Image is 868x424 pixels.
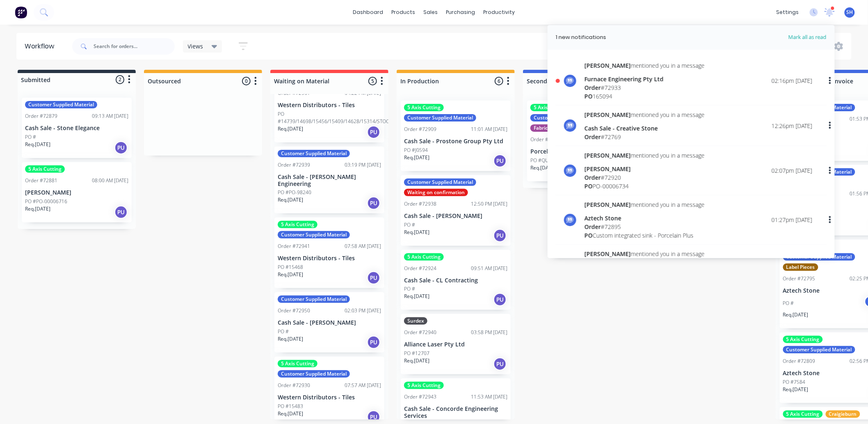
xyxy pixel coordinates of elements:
[404,253,444,261] div: 5 Axis Cutting
[278,370,350,378] div: Customer Supplied Material
[404,357,429,364] p: Req. [DATE]
[404,200,436,208] div: Order #72938
[278,243,310,250] div: Order #72941
[527,101,637,181] div: 5 Axis CuttingCraigieburnCustomer Supplied MaterialFabricationOrder #7289402:08 PM [DATE]Porcelai...
[404,285,415,293] p: PO #
[471,265,507,272] div: 09:51 AM [DATE]
[278,335,303,343] p: Req. [DATE]
[278,382,310,389] div: Order #72930
[530,114,603,121] div: Customer Supplied Material
[783,346,855,353] div: Customer Supplied Material
[278,410,303,417] p: Req. [DATE]
[783,300,794,307] p: PO #
[772,215,812,224] div: 01:27pm [DATE]
[585,84,601,92] span: Order
[401,175,511,246] div: Customer Supplied MaterialWaiting on confirmationOrder #7293812:50 PM [DATE]Cash Sale - [PERSON_N...
[278,196,303,204] p: Req. [DATE]
[585,201,631,209] span: [PERSON_NAME]
[401,314,511,374] div: SurdexOrder #7294003:58 PM [DATE]Alliance Laser Pty LtdPO #12707Req.[DATE]PU
[15,6,27,18] img: Factory
[783,311,809,319] p: Req. [DATE]
[25,112,57,120] div: Order #72879
[585,250,631,258] span: [PERSON_NAME]
[278,271,303,278] p: Req. [DATE]
[404,329,436,336] div: Order #72940
[493,154,507,167] div: PU
[25,133,36,141] p: PO #
[585,182,705,190] div: PO-00006734
[278,150,350,157] div: Customer Supplied Material
[278,231,350,238] div: Customer Supplied Material
[92,177,128,184] div: 08:00 AM [DATE]
[530,148,634,155] p: Porcelain Plus Australia Pty Ltd
[404,393,436,401] div: Order #72943
[188,42,203,50] span: Views
[404,147,428,154] p: PO #J0594
[585,110,705,119] div: mentioned you in a message
[278,264,303,271] p: PO #15468
[278,255,381,262] p: Western Distributors - Tiles
[783,264,818,271] div: Label Pieces
[404,317,427,325] div: Surdex
[493,229,507,242] div: PU
[585,223,601,231] span: Order
[404,406,507,419] p: Cash Sale - Concorde Engineering Services
[401,250,511,310] div: 5 Axis CuttingOrder #7292409:51 AM [DATE]Cash Sale - CL ContractingPO #Req.[DATE]PU
[585,174,601,181] span: Order
[585,61,705,70] div: mentioned you in a message
[772,76,812,85] div: 02:16pm [DATE]
[530,164,556,172] p: Req. [DATE]
[471,200,507,208] div: 12:50 PM [DATE]
[274,218,384,288] div: 5 Axis CuttingCustomer Supplied MaterialOrder #7294107:58 AM [DATE]Western Distributors - TilesPO...
[404,229,429,236] p: Req. [DATE]
[404,221,415,229] p: PO #
[585,133,601,141] span: Order
[585,111,631,119] span: [PERSON_NAME]
[471,329,507,336] div: 03:58 PM [DATE]
[22,162,132,222] div: 5 Axis CuttingOrder #7288108:00 AM [DATE][PERSON_NAME]PO #PO-00006716Req.[DATE]PU
[274,292,384,353] div: Customer Supplied MaterialOrder #7295002:03 PM [DATE]Cash Sale - [PERSON_NAME]PO #Req.[DATE]PU
[783,358,815,365] div: Order #72809
[278,307,310,314] div: Order #72950
[585,151,705,160] div: mentioned you in a message
[274,147,384,214] div: Customer Supplied MaterialOrder #7293903:19 PM [DATE]Cash Sale - [PERSON_NAME] EngineeringPO #PO-...
[404,114,476,121] div: Customer Supplied Material
[278,161,310,169] div: Order #72939
[278,394,381,401] p: Western Distributors - Tiles
[278,221,318,228] div: 5 Axis Cutting
[585,231,705,240] div: Custom integrated sink - Porcelain Plus
[759,33,827,41] span: Mark all as read
[404,213,507,220] p: Cash Sale - [PERSON_NAME]
[471,393,507,401] div: 11:53 AM [DATE]
[480,6,519,18] div: productivity
[783,275,815,282] div: Order #72795
[404,382,444,389] div: 5 Axis Cutting
[22,98,132,158] div: Customer Supplied MaterialOrder #7287909:13 AM [DATE]Cash Sale - Stone ElegancePO #Req.[DATE]PU
[493,293,507,306] div: PU
[274,64,384,142] div: Order #7290104:22 PM [DATE]Western Distributors - TilesPO #14739/14698/15456/15409/14628/15314/ST...
[772,166,812,175] div: 02:07pm [DATE]
[530,124,563,132] div: Fabrication
[345,243,381,250] div: 07:58 AM [DATE]
[25,125,128,132] p: Cash Sale - Stone Elegance
[585,92,705,101] div: 165094
[585,124,705,133] div: Cash Sale - Creative Stone
[25,101,97,108] div: Customer Supplied Material
[278,102,381,109] p: Western Distributors - Tiles
[25,205,50,213] p: Req. [DATE]
[404,179,476,186] div: Customer Supplied Material
[367,197,380,210] div: PU
[420,6,442,18] div: sales
[349,6,388,18] a: dashboard
[404,189,468,196] div: Waiting on confirmation
[772,121,812,130] div: 12:26pm [DATE]
[114,141,128,154] div: PU
[530,157,565,164] p: PO #QU-10741
[367,126,380,139] div: PU
[278,296,350,303] div: Customer Supplied Material
[345,382,381,389] div: 07:57 AM [DATE]
[404,138,507,145] p: Cash Sale - Prostone Group Pty Ltd
[530,136,563,143] div: Order #72894
[585,92,593,100] span: PO
[493,358,507,371] div: PU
